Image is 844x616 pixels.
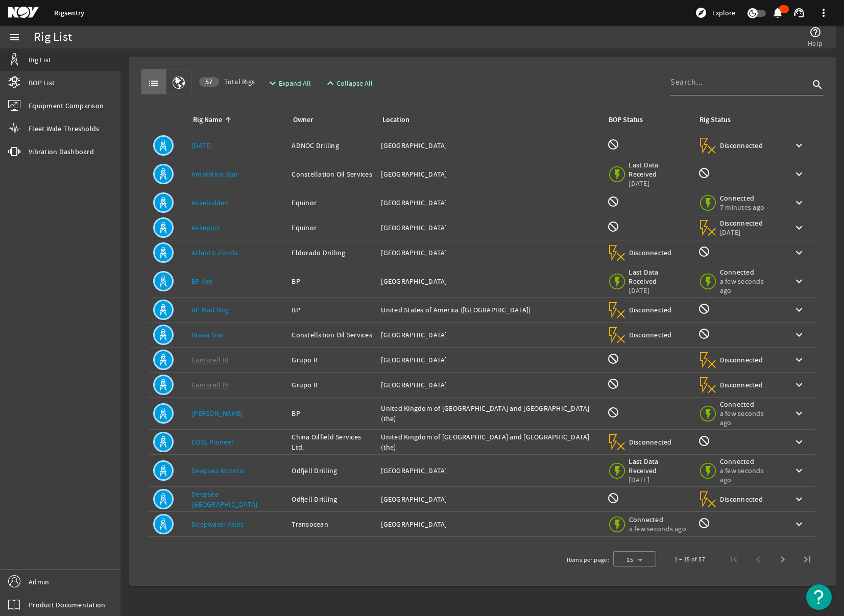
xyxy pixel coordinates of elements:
[34,32,72,42] div: Rig List
[793,464,805,477] mat-icon: keyboard_arrow_down
[324,77,332,89] mat-icon: expand_less
[292,305,373,315] div: BP
[670,76,809,88] input: Search...
[193,114,222,126] div: Rig Name
[382,114,409,126] div: Location
[292,408,373,418] div: BP
[54,8,84,18] a: Rigsentry
[191,277,213,286] a: BP Ace
[567,555,609,565] div: Items per page:
[381,276,598,286] div: [GEOGRAPHIC_DATA]
[720,277,777,295] span: a few seconds ago
[381,494,598,504] div: [GEOGRAPHIC_DATA]
[29,78,55,88] span: BOP List
[293,114,313,126] div: Owner
[793,168,805,180] mat-icon: keyboard_arrow_down
[811,1,836,25] button: more_vert
[609,114,643,126] div: BOP Status
[629,475,687,484] span: [DATE]
[720,355,763,364] span: Disconnected
[629,515,686,524] span: Connected
[793,221,805,234] mat-icon: keyboard_arrow_down
[191,305,229,314] a: BP Mad Dog
[720,193,764,203] span: Connected
[292,140,373,151] div: ADNOC Drilling
[191,169,238,179] a: Amaralina Star
[698,328,710,340] mat-icon: Rig Monitoring not available for this rig
[720,380,763,389] span: Disconnected
[292,465,373,476] div: Odfjell Drilling
[691,5,739,21] button: Explore
[29,600,105,610] span: Product Documentation
[700,114,731,126] div: Rig Status
[292,198,373,208] div: Equinor
[29,146,94,157] span: Vibration Dashboard
[381,519,598,529] div: [GEOGRAPHIC_DATA]
[381,465,598,476] div: [GEOGRAPHIC_DATA]
[698,435,710,447] mat-icon: Rig Monitoring not available for this rig
[793,436,805,448] mat-icon: keyboard_arrow_down
[191,355,229,364] a: Cantarell III
[629,305,672,314] span: Disconnected
[629,179,687,188] span: [DATE]
[793,304,805,316] mat-icon: keyboard_arrow_down
[381,380,598,390] div: [GEOGRAPHIC_DATA]
[292,432,373,452] div: China Oilfield Services Ltd.
[720,495,763,504] span: Disconnected
[381,140,598,151] div: [GEOGRAPHIC_DATA]
[698,167,710,179] mat-icon: Rig Monitoring not available for this rig
[770,547,795,572] button: Next page
[292,519,373,529] div: Transocean
[148,77,160,89] mat-icon: list
[191,223,220,232] a: Askepott
[629,267,687,286] span: Last Data Received
[720,457,777,466] span: Connected
[607,353,619,365] mat-icon: BOP Monitoring not available for this rig
[292,114,369,126] div: Owner
[793,354,805,366] mat-icon: keyboard_arrow_down
[720,228,763,237] span: [DATE]
[29,101,104,111] span: Equipment Comparison
[607,492,619,504] mat-icon: BOP Monitoring not available for this rig
[720,267,777,277] span: Connected
[191,466,245,475] a: Deepsea Atlantic
[607,138,619,151] mat-icon: BOP Monitoring not available for this rig
[191,437,234,447] a: COSL Pioneer
[698,245,710,258] mat-icon: Rig Monitoring not available for this rig
[381,305,598,315] div: United States of America ([GEOGRAPHIC_DATA])
[811,79,824,91] i: search
[720,400,777,409] span: Connected
[292,330,373,340] div: Constellation Oil Services
[607,195,619,208] mat-icon: BOP Monitoring not available for this rig
[191,141,212,150] a: [DATE]
[191,114,279,126] div: Rig Name
[336,78,373,88] span: Collapse All
[629,286,687,295] span: [DATE]
[607,378,619,390] mat-icon: BOP Monitoring not available for this rig
[806,584,832,610] button: Open Resource Center
[793,407,805,420] mat-icon: keyboard_arrow_down
[381,355,598,365] div: [GEOGRAPHIC_DATA]
[191,330,224,339] a: Brava Star
[629,330,672,339] span: Disconnected
[809,26,822,38] mat-icon: help_outline
[793,247,805,259] mat-icon: keyboard_arrow_down
[381,169,598,179] div: [GEOGRAPHIC_DATA]
[698,517,710,529] mat-icon: Rig Monitoring not available for this rig
[808,38,823,48] span: Help
[629,457,687,475] span: Last Data Received
[712,8,735,18] span: Explore
[8,145,20,158] mat-icon: vibration
[629,160,687,179] span: Last Data Received
[720,218,763,228] span: Disconnected
[292,380,373,390] div: Grupo R
[793,493,805,505] mat-icon: keyboard_arrow_down
[381,330,598,340] div: [GEOGRAPHIC_DATA]
[292,248,373,258] div: Eldorado Drilling
[279,78,311,88] span: Expand All
[8,31,20,43] mat-icon: menu
[199,77,219,87] div: 57
[191,520,244,529] a: Deepwater Atlas
[793,329,805,341] mat-icon: keyboard_arrow_down
[629,524,686,533] span: a few seconds ago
